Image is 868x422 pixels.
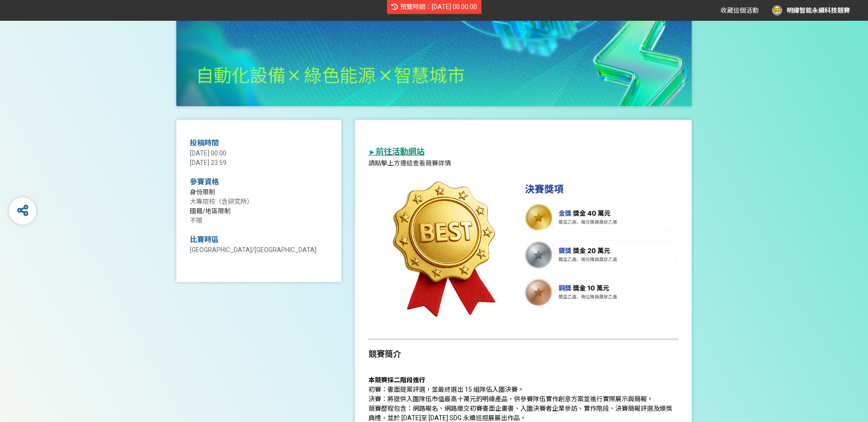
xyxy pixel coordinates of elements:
[190,188,215,196] span: 身份限制
[368,376,425,384] strong: 本競賽採二階段進行
[190,207,231,215] span: 國籍/地區限制
[190,235,219,244] span: 比賽時區
[368,148,376,156] span: ►
[368,147,425,156] a: ►前往活動網站
[368,386,524,393] span: 初賽：書面提案評選，並最終選出 15 組隊伍入圍決賽。
[368,405,672,422] span: 競賽歷程包含：網路報名、網路繳交初賽書面企畫書、入圍決賽者企業參訪、實作階段、決賽簡報評選及頒獎典禮，並於 [DATE]至 [DATE] SDG 永續巡迴展展出作品。
[368,173,678,318] img: 9f8a7323-67c8-4fd7-a0c7-f2f1eb8505db.png
[721,7,759,14] span: 收藏這個活動
[400,3,477,10] span: 預覽時間：[DATE] 00:00:00
[368,349,401,359] strong: 競賽簡介
[190,139,219,147] span: 投稿時間
[190,159,226,166] span: [DATE] 23:59
[190,217,203,224] span: 不限
[190,246,316,253] span: [GEOGRAPHIC_DATA]/[GEOGRAPHIC_DATA]
[190,198,253,205] span: 大專院校（含研究所）
[190,178,219,186] span: 參賽資格
[190,150,226,157] span: [DATE] 00:00
[368,159,678,168] p: 請點擊上方連結查看競賽詳情
[368,395,653,403] span: 決賽：將提供入圍隊伍市值最高十萬元的明緯產品，供參賽隊伍實作創意方案並進行實際展示與簡報。
[376,147,425,156] strong: 前往活動網站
